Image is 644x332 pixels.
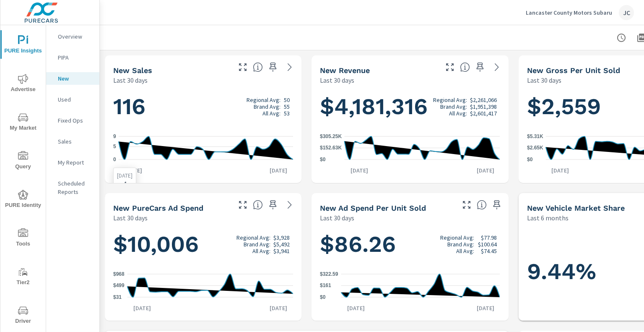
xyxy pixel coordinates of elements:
[284,110,290,117] p: 53
[46,30,99,43] div: Overview
[244,241,270,248] p: Brand Avg:
[283,198,296,212] a: See more details in report
[58,116,93,125] p: Fixed Ops
[527,66,620,75] h5: New Gross Per Unit Sold
[273,248,290,254] p: $3,941
[264,166,293,175] p: [DATE]
[527,145,543,151] text: $2.65K
[236,60,249,74] button: Make Fullscreen
[320,230,500,259] h1: $86.26
[320,92,500,121] h1: $4,181,316
[527,204,625,212] h5: New Vehicle Market Share
[471,166,500,175] p: [DATE]
[58,158,93,167] p: My Report
[113,133,116,139] text: 9
[46,51,99,64] div: PIPA
[470,97,497,103] p: $2,261,066
[113,66,152,75] h5: New Sales
[113,144,116,149] text: 5
[3,35,43,56] span: PURE Insights
[58,137,93,146] p: Sales
[46,135,99,148] div: Sales
[284,103,290,110] p: 55
[252,248,270,254] p: All Avg:
[320,66,370,75] h5: New Revenue
[113,204,203,212] h5: New PureCars Ad Spend
[345,166,374,175] p: [DATE]
[481,234,497,241] p: $77.98
[3,151,43,172] span: Query
[113,283,125,289] text: $499
[320,283,331,289] text: $161
[273,241,290,248] p: $5,492
[117,171,132,180] p: [DATE]
[341,304,371,312] p: [DATE]
[478,241,497,248] p: $100.64
[477,200,487,210] span: Average cost of advertising per each vehicle sold at the dealer over the selected date range. The...
[320,75,354,85] p: Last 30 days
[264,304,293,312] p: [DATE]
[58,179,93,196] p: Scheduled Reports
[113,92,293,121] h1: 116
[113,157,116,162] text: 0
[58,95,93,104] p: Used
[46,114,99,127] div: Fixed Ops
[527,75,561,85] p: Last 30 days
[266,198,280,212] span: Save this to your personalized report
[527,133,543,139] text: $5.31K
[320,157,326,162] text: $0
[3,112,43,133] span: My Market
[273,234,290,241] p: $3,928
[460,198,473,212] button: Make Fullscreen
[236,234,270,241] p: Regional Avg:
[117,180,132,187] p: 4
[113,75,148,85] p: Last 30 days
[113,294,122,300] text: $31
[113,213,148,223] p: Last 30 days
[3,306,43,326] span: Driver
[320,213,354,223] p: Last 30 days
[470,110,497,117] p: $2,601,417
[3,74,43,94] span: Advertise
[447,241,474,248] p: Brand Avg:
[490,60,504,74] a: See more details in report
[527,157,533,162] text: $0
[3,267,43,288] span: Tier2
[460,62,470,72] span: Total sales revenue over the selected date range. [Source: This data is sourced from the dealer’s...
[320,204,426,212] h5: New Ad Spend Per Unit Sold
[284,97,290,103] p: 50
[619,5,634,20] div: JC
[253,62,263,72] span: Number of vehicles sold by the dealership over the selected date range. [Source: This data is sou...
[127,304,157,312] p: [DATE]
[262,110,280,117] p: All Avg:
[443,60,457,74] button: Make Fullscreen
[58,53,93,62] p: PIPA
[58,32,93,41] p: Overview
[247,97,280,103] p: Regional Avg:
[46,93,99,106] div: Used
[46,156,99,169] div: My Report
[254,103,280,110] p: Brand Avg:
[473,60,487,74] span: Save this to your personalized report
[440,234,474,241] p: Regional Avg:
[320,271,338,277] text: $322.59
[456,248,474,254] p: All Avg:
[236,198,249,212] button: Make Fullscreen
[449,110,467,117] p: All Avg:
[283,60,296,74] a: See more details in report
[46,177,99,198] div: Scheduled Reports
[471,304,500,312] p: [DATE]
[433,97,467,103] p: Regional Avg:
[320,145,342,151] text: $152.63K
[490,198,504,212] span: Save this to your personalized report
[119,166,148,175] p: [DATE]
[320,133,342,139] text: $305.25K
[440,103,467,110] p: Brand Avg:
[527,213,569,223] p: Last 6 months
[470,103,497,110] p: $1,951,398
[320,294,326,300] text: $0
[545,166,575,175] p: [DATE]
[481,248,497,254] p: $74.45
[266,60,280,74] span: Save this to your personalized report
[58,74,93,83] p: New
